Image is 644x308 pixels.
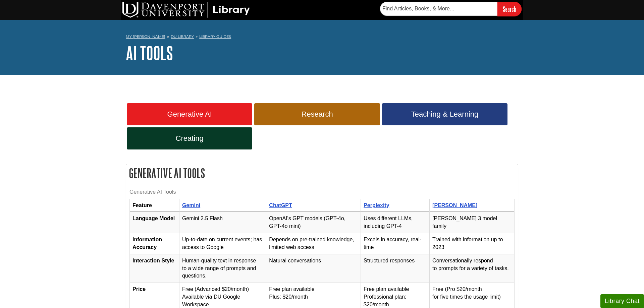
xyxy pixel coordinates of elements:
span: Creating [132,134,247,143]
strong: Price [132,286,146,292]
input: Search [497,2,522,16]
td: OpenAI's GPT models (GPT-4o, GPT-4o mini) [266,212,361,233]
td: [PERSON_NAME] 3 model family [430,212,515,233]
th: Feature [130,199,179,212]
td: Gemini 2.5 Flash [179,212,266,233]
span: Generative AI [132,110,247,119]
a: Research [254,103,380,125]
a: Library Guides [199,34,231,39]
input: Find Articles, Books, & More... [380,2,497,16]
a: My [PERSON_NAME] [126,34,165,40]
strong: Interaction Style [132,258,174,263]
td: Trained with information up to 2023 [430,233,515,254]
a: DU Library [171,34,194,39]
a: Creating [127,127,252,149]
td: Depends on pre-trained knowledge, limited web access [266,233,361,254]
h1: AI Tools [126,43,518,63]
form: Searches DU Library's articles, books, and more [380,2,522,16]
strong: Language Model [132,215,175,221]
p: Conversationally respond to prompts for a variety of tasks. [432,257,512,272]
td: Human-quality text in response to a wide range of prompts and questions. [179,254,266,283]
caption: Generative AI Tools [129,185,515,199]
a: Perplexity [364,202,389,208]
a: [PERSON_NAME] [432,202,477,208]
nav: breadcrumb [126,32,518,43]
a: Generative AI [127,103,252,125]
td: Up-to-date on current events; has access to Google [179,233,266,254]
strong: Information Accuracy [132,237,162,250]
span: Teaching & Learning [387,110,502,119]
span: Research [259,110,375,119]
td: Structured responses [361,254,430,283]
a: ChatGPT [269,202,292,208]
a: Teaching & Learning [382,103,507,125]
td: Natural conversations [266,254,361,283]
a: Gemini [182,202,200,208]
td: Excels in accuracy, real-time [361,233,430,254]
button: Library Chat [600,294,644,308]
td: Uses different LLMs, including GPT-4 [361,212,430,233]
img: DU Library [122,2,250,18]
h2: Generative AI Tools [126,164,518,182]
